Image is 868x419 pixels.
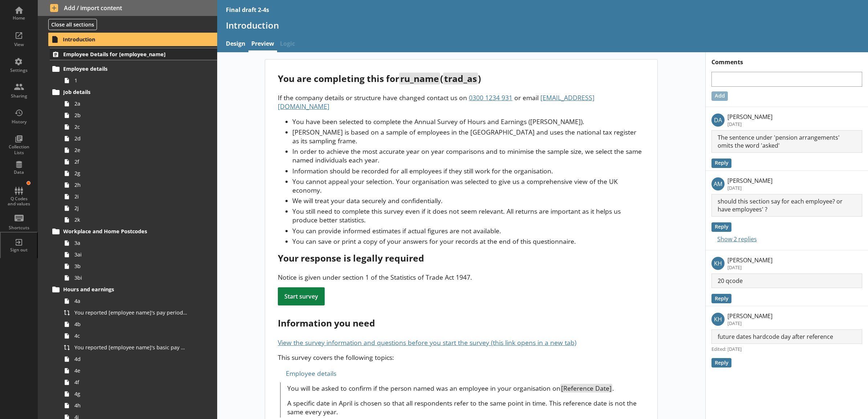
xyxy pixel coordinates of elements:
[278,353,644,362] p: This survey covers the following topics:
[278,317,644,329] div: Information you need
[61,307,217,319] a: You reported [employee name]'s pay period that included [Reference Date] to be [Untitled answer]....
[248,37,277,52] a: Preview
[61,377,217,388] a: 4f
[6,15,32,21] div: Home
[74,251,187,258] span: 3ai
[53,63,217,86] li: Employee details1
[74,402,187,409] span: 4h
[61,342,217,353] a: You reported [employee name]'s basic pay earned for work carried out in the pay period that inclu...
[49,33,217,45] a: Introduction
[278,367,644,379] div: Employee details
[727,264,772,271] p: [DATE]
[63,65,184,72] span: Employee details
[292,167,644,175] li: Information should be recorded for all employees if they still work for the organisation.
[287,384,645,393] p: You will be asked to confirm if the person named was an employee in your organisation on .
[711,234,757,244] button: Show 2 replies
[50,48,217,60] a: Employee Details for [employee_name]
[63,51,184,58] span: Employee Details for [employee_name]
[53,226,217,284] li: Workplace and Home Postcodes3a3ai3b3bi
[399,73,440,85] span: ru_name
[74,332,187,339] span: 4c
[292,196,644,205] li: We will treat your data securely and confidentially.
[74,158,187,165] span: 2f
[6,42,32,48] div: View
[53,86,217,226] li: Job details2a2b2c2d2e2f2g2h2i2j2k
[63,286,184,293] span: Hours and earnings
[61,133,217,144] a: 2d
[727,185,772,191] p: [DATE]
[61,191,217,202] a: 2i
[711,222,731,232] button: Reply
[6,144,32,155] div: Collection Lists
[74,135,187,142] span: 2d
[292,207,644,224] li: You still need to complete this survey even if it does not seem relevant. All returns are importa...
[74,367,187,374] span: 4e
[711,177,725,190] p: AM
[61,156,217,168] a: 2f
[50,284,217,295] a: Hours and earnings
[278,287,325,305] div: Start survey
[74,321,187,328] span: 4b
[61,98,217,110] a: 2a
[74,205,187,211] span: 2j
[63,89,184,95] span: Job details
[74,379,187,386] span: 4f
[61,168,217,179] a: 2g
[61,400,217,411] a: 4h
[61,353,217,365] a: 4d
[74,390,187,397] span: 4g
[61,272,217,284] a: 3bi
[61,75,217,86] a: 1
[560,384,612,393] span: [Reference Date]
[74,170,187,177] span: 2g
[74,274,187,281] span: 3bi
[74,193,187,200] span: 2i
[61,388,217,400] a: 4g
[292,226,644,235] li: You can provide informed estimates if actual figures are not available.
[706,52,868,66] h1: Comments
[278,273,644,282] div: Notice is given under section 1 of the Statistics of Trade Act 1947.
[711,159,731,168] button: Reply
[6,169,32,175] div: Data
[6,196,32,207] div: Q Codes and values
[278,252,644,264] div: Your response is legally required
[63,228,184,235] span: Workplace and Home Postcodes
[74,344,187,351] span: You reported [employee name]'s basic pay earned for work carried out in the pay period that inclu...
[226,20,860,31] h1: Introduction
[74,112,187,119] span: 2b
[61,179,217,191] a: 2h
[6,93,32,99] div: Sharing
[226,6,269,14] div: Final draft 2-4s
[711,294,731,303] button: Reply
[711,194,862,217] p: should this section say for each employee? or have employees' ?
[727,320,772,326] p: [DATE]
[61,295,217,307] a: 4a
[711,346,862,352] p: Edited: [DATE]
[50,4,205,12] span: Add / import content
[6,225,32,231] div: Shortcuts
[74,181,187,188] span: 2h
[711,329,862,344] p: future dates hardcode day after reference
[727,121,772,127] p: [DATE]
[443,73,478,85] span: trad_as
[61,121,217,133] a: 2c
[74,239,187,246] span: 3a
[711,114,725,127] p: DA
[469,93,512,102] span: 0300 1234 931
[61,319,217,330] a: 4b
[711,358,731,367] button: Reply
[6,67,32,73] div: Settings
[61,110,217,121] a: 2b
[48,19,97,30] button: Close all sections
[61,365,217,377] a: 4e
[278,93,595,111] span: [EMAIL_ADDRESS][DOMAIN_NAME]
[74,356,187,362] span: 4d
[292,128,644,145] li: [PERSON_NAME] is based on a sample of employees in the [GEOGRAPHIC_DATA] and uses the national ta...
[292,117,644,126] li: You have been selected to complete the Annual Survey of Hours and Earnings ([PERSON_NAME]).
[74,123,187,130] span: 2c
[287,399,645,416] p: A specific date in April is chosen so that all respondents refer to the same point in time. This ...
[711,257,725,270] p: KH
[61,237,217,249] a: 3a
[74,147,187,153] span: 2e
[278,338,576,347] a: View the survey information and questions before you start the survey (this link opens in a new tab)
